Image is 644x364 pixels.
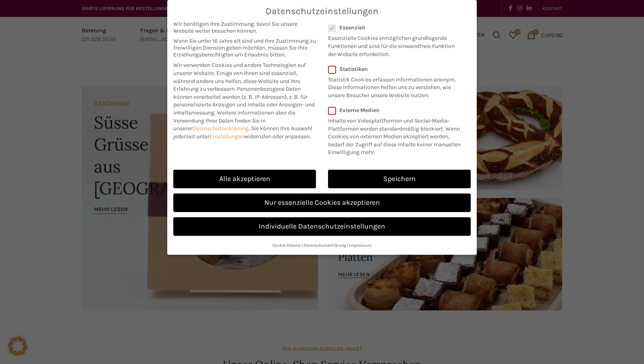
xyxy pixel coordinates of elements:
[173,37,316,58] span: Wenn Sie unter 16 Jahre alt sind und Ihre Zustimmung zu freiwilligen Diensten geben möchten, müss...
[272,243,301,248] a: Cookie-Details
[210,133,244,140] a: Einstellungen
[328,66,460,73] label: Statistiken
[173,193,471,212] a: Nur essenzielle Cookies akzeptieren
[173,21,316,34] span: Wir benötigen Ihre Zustimmung, bevor Sie unsere Website weiter besuchen können.
[173,109,295,132] span: Weitere Informationen über die Verwendung Ihrer Daten finden Sie in unserer .
[328,31,460,58] p: Essenzielle Cookies ermöglichen grundlegende Funktionen und sind für die einwandfreie Funktion de...
[303,243,346,248] a: Datenschutzerklärung
[173,217,471,236] a: Individuelle Datenschutzeinstellungen
[192,125,249,132] a: Datenschutzerklärung
[328,170,471,188] a: Speichern
[328,107,465,114] label: Externe Medien
[173,85,315,116] span: Personenbezogene Daten können verarbeitet werden (z. B. IP-Adressen), z. B. für personalisierte A...
[173,170,316,188] a: Alle akzeptieren
[173,62,306,92] span: Wir verwenden Cookies und andere Technologien auf unserer Website. Einige von ihnen sind essenzie...
[328,24,460,31] label: Essenziell
[349,243,372,248] a: Impressum
[328,73,460,100] p: Statistik Cookies erfassen Informationen anonym. Diese Informationen helfen uns zu verstehen, wie...
[266,6,378,17] span: Datenschutzeinstellungen
[173,125,312,140] span: Sie können Ihre Auswahl jederzeit unter widerrufen oder anpassen.
[328,114,465,156] p: Inhalte von Videoplattformen und Social-Media-Plattformen werden standardmäßig blockiert. Wenn Co...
